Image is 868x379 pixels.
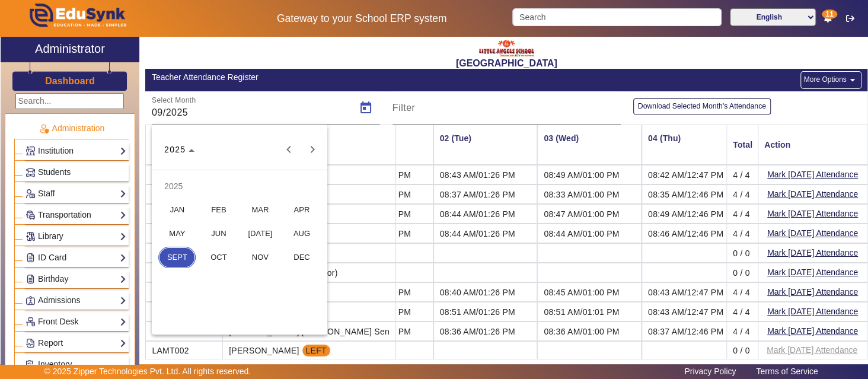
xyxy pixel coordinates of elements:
[157,198,198,222] button: 01/2025
[198,222,240,246] button: 06/2025
[241,223,279,244] span: [DATE]
[164,145,186,154] span: 2025
[158,247,196,268] span: SEPT
[241,247,279,268] span: NOV
[240,222,281,246] button: 07/2025
[281,246,323,269] button: 12/2025
[283,223,320,244] span: AUG
[159,139,199,160] button: Choose date
[240,198,281,222] button: 03/2025
[158,199,196,221] span: JAN
[198,198,240,222] button: 02/2025
[240,246,281,269] button: 11/2025
[277,138,301,161] button: Previous year
[200,247,237,268] span: OCT
[283,247,320,268] span: DEC
[198,246,240,269] button: 10/2025
[200,223,237,244] span: JUN
[158,223,196,244] span: MAY
[157,222,198,246] button: 05/2025
[281,198,323,222] button: 04/2025
[283,199,320,221] span: APR
[157,246,198,269] button: 09/2025
[281,222,323,246] button: 08/2025
[241,199,279,221] span: MAR
[157,174,323,198] td: 2025
[200,199,237,221] span: FEB
[301,138,324,161] button: Next year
